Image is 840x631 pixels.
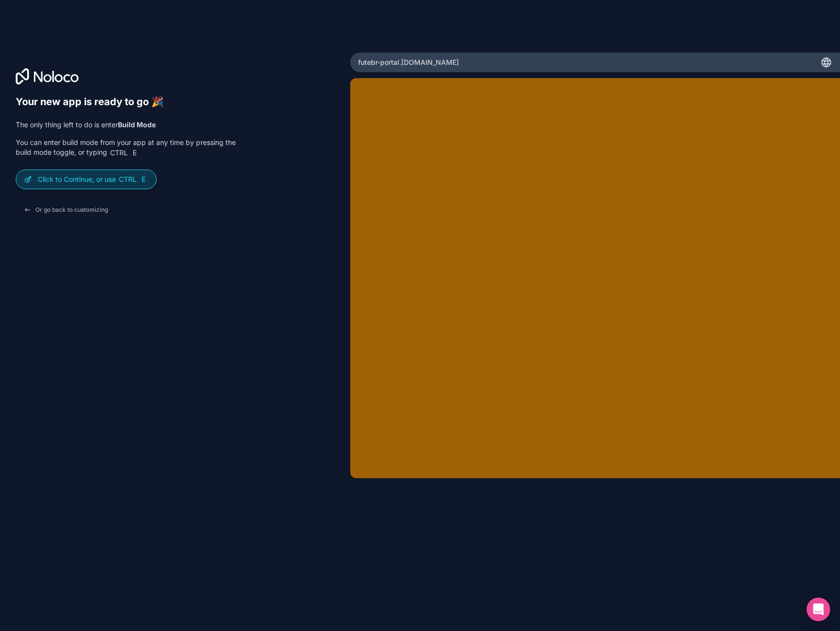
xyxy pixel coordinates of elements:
[38,174,148,184] p: Click to Continue, or use
[109,148,129,157] span: Ctrl
[16,96,236,108] h6: Your new app is ready to go 🎉
[358,57,459,67] span: futebr-portal .[DOMAIN_NAME]
[131,149,139,157] span: E
[118,120,156,129] strong: Build Mode
[118,175,138,184] span: Ctrl
[16,120,236,130] p: The only thing left to do is enter
[16,138,236,158] p: You can enter build mode from your app at any time by pressing the build mode toggle, or typing
[16,201,116,219] button: Or go back to customizing
[807,598,830,621] div: Open Intercom Messenger
[140,175,147,183] span: E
